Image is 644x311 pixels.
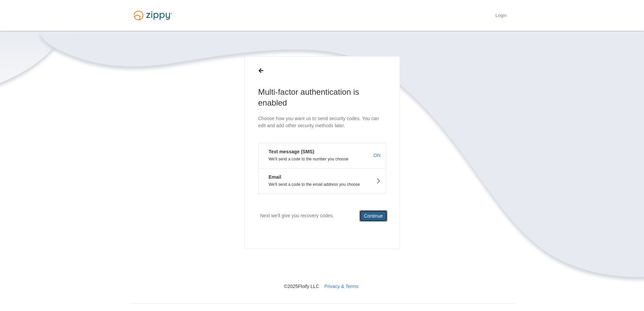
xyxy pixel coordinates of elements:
[258,87,386,108] h1: Multi-factor authentication is enabled
[260,210,334,221] p: Next we'll give you recovery codes.
[324,284,358,289] a: Privacy & Terms
[258,143,386,168] button: Text message (SMS)We'll send a code to the number you chooseON
[129,249,515,290] nav: © 2025 Floify LLC
[264,157,381,161] p: We'll send a code to the number you choose
[264,148,314,155] em: Text message (SMS)
[129,7,176,23] img: Logo
[359,210,387,222] button: Continue
[495,13,506,20] a: Login
[374,152,381,159] span: ON
[264,174,281,180] em: Email
[258,168,386,194] button: EmailWe'll send a code to the email address you choose
[264,182,381,187] p: We'll send a code to the email address you choose
[258,115,386,129] p: Choose how you want us to send security codes. You can edit and add other security methods later.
